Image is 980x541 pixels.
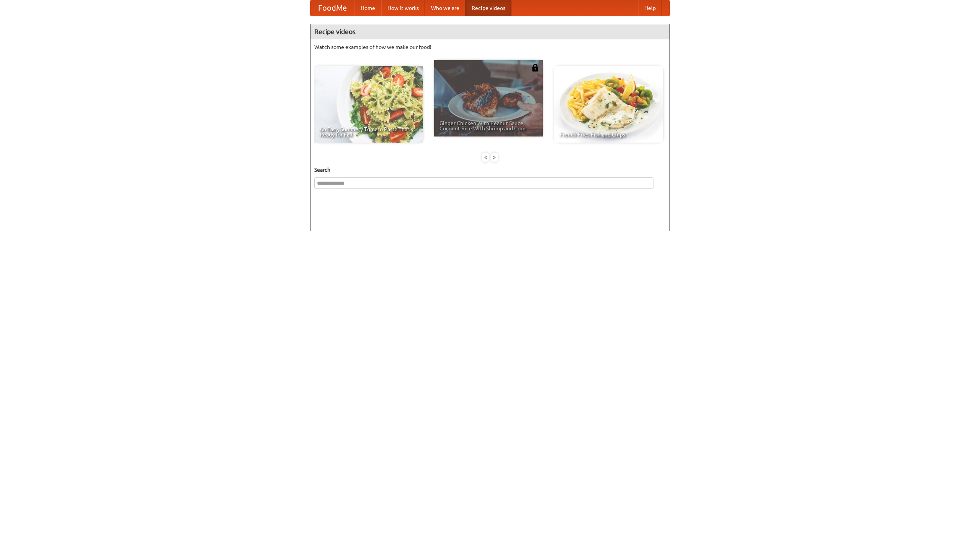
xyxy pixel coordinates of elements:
[354,0,381,16] a: Home
[381,0,425,16] a: How it works
[465,0,511,16] a: Recipe videos
[314,43,666,51] p: Watch some examples of how we make our food!
[310,24,670,39] h4: Recipe videos
[531,64,539,71] img: 483408.png
[482,153,489,162] div: «
[425,0,465,16] a: Who we are
[310,0,354,16] a: FoodMe
[491,153,498,162] div: »
[638,0,662,16] a: Help
[320,127,418,137] span: An Easy, Summery Tomato Pasta That's Ready for Fall
[554,66,663,143] a: French Fries Fish and Chips
[560,132,658,137] span: French Fries Fish and Chips
[314,66,423,143] a: An Easy, Summery Tomato Pasta That's Ready for Fall
[314,166,666,174] h5: Search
